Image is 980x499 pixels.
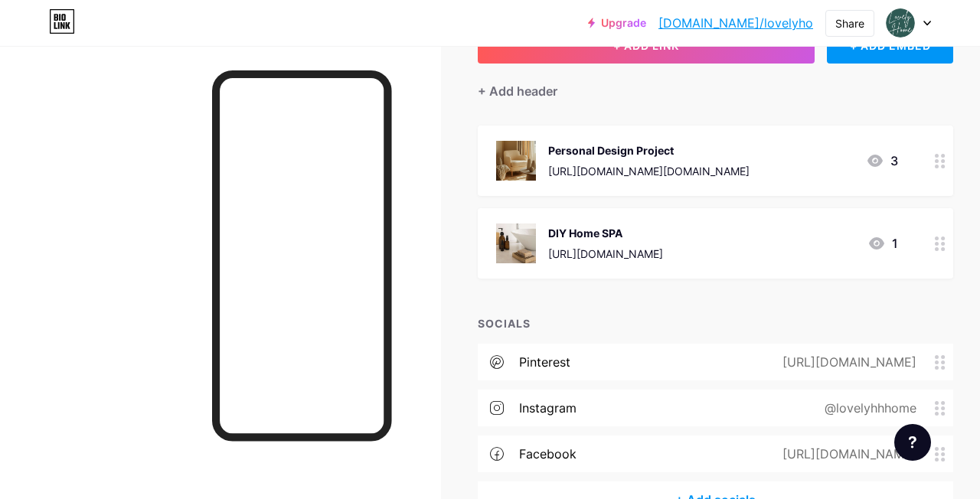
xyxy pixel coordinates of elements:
[496,141,536,181] img: Personal Design Project
[478,82,557,100] div: + Add header
[867,234,898,253] div: 1
[548,163,750,179] div: [URL][DOMAIN_NAME][DOMAIN_NAME]
[519,399,577,417] div: instagram
[519,445,577,463] div: facebook
[758,445,935,463] div: [URL][DOMAIN_NAME]
[519,353,570,371] div: pinterest
[548,142,750,158] div: Personal Design Project
[478,315,953,331] div: SOCIALS
[588,17,646,29] a: Upgrade
[866,152,898,170] div: 3
[658,14,813,32] a: [DOMAIN_NAME]/lovelyho
[835,15,864,31] div: Share
[548,246,663,262] div: [URL][DOMAIN_NAME]
[496,223,536,263] img: DIY Home SPA
[886,8,915,38] img: Lovely Home
[758,353,935,371] div: [URL][DOMAIN_NAME]
[548,225,663,241] div: DIY Home SPA
[800,399,935,417] div: @lovelyhhhome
